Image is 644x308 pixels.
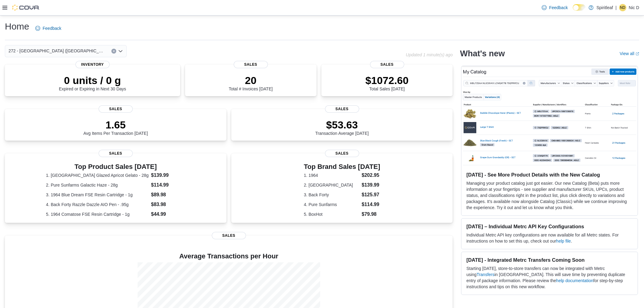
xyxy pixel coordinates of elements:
[151,201,185,208] dd: $83.98
[466,257,633,263] h3: [DATE] - Integrated Metrc Transfers Coming Soon
[46,192,149,198] dt: 3. 1964 Blue Dream FSE Resin Cartridge - 1g
[43,25,61,31] span: Feedback
[46,182,149,188] dt: 2. Pure Sunfarms Galactic Haze - 28g
[466,223,633,229] h3: [DATE] – Individual Metrc API Key Configurations
[304,163,380,170] h3: Top Brand Sales [DATE]
[151,172,185,179] dd: $139.99
[573,4,586,11] input: Dark Mode
[466,172,633,178] h3: [DATE] - See More Product Details with the New Catalog
[212,232,246,239] span: Sales
[366,74,409,91] div: Total Sales [DATE]
[151,181,185,189] dd: $114.99
[46,211,149,217] dt: 5. 1964 Comatose FSE Resin Cartridge - 1g
[466,265,633,290] p: Starting [DATE], store-to-store transfers can now be integrated with Metrc using in [GEOGRAPHIC_D...
[151,191,185,198] dd: $89.98
[10,253,448,260] h4: Average Transactions per Hour
[325,105,359,113] span: Sales
[304,182,359,188] dt: 2. [GEOGRAPHIC_DATA]
[304,172,359,178] dt: 1. 1964
[59,74,126,86] p: 0 units / 0 g
[556,278,593,283] a: help documentation
[366,74,409,86] p: $1072.60
[466,180,633,211] p: Managing your product catalog just got easier. Our new Catalog (Beta) puts more information at yo...
[229,74,272,86] p: 20
[573,11,573,11] span: Dark Mode
[370,61,404,68] span: Sales
[620,51,639,56] a: View allExternal link
[325,150,359,157] span: Sales
[151,211,185,218] dd: $44.99
[99,105,133,113] span: Sales
[615,4,617,11] p: |
[118,49,123,54] button: Open list of options
[477,272,495,277] a: Transfers
[111,49,116,54] button: Clear input
[9,47,105,54] span: 272 - [GEOGRAPHIC_DATA] ([GEOGRAPHIC_DATA])
[83,119,148,136] div: Avg Items Per Transaction [DATE]
[46,163,185,170] h3: Top Product Sales [DATE]
[99,150,133,157] span: Sales
[549,5,568,11] span: Feedback
[59,74,126,91] div: Expired or Expiring in Next 30 Days
[597,4,613,11] p: Spiritleaf
[460,49,505,58] h2: What's new
[466,232,633,244] p: Individual Metrc API key configurations are now available for all Metrc states. For instructions ...
[46,172,149,178] dt: 1. [GEOGRAPHIC_DATA] Glazed Apricot Gelato - 28g
[362,191,380,198] dd: $125.97
[539,2,570,14] a: Feedback
[304,192,359,198] dt: 3. Back Forty
[556,239,571,243] a: help file
[406,52,453,57] p: Updated 1 minute(s) ago
[75,61,110,68] span: Inventory
[304,201,359,208] dt: 4. Pure Sunfarms
[362,172,380,179] dd: $202.95
[5,20,29,33] h1: Home
[315,119,369,131] p: $53.63
[12,5,40,11] img: Cova
[315,119,369,136] div: Transaction Average [DATE]
[362,201,380,208] dd: $114.99
[635,52,639,56] svg: External link
[362,181,380,189] dd: $139.99
[33,22,64,34] a: Feedback
[362,211,380,218] dd: $79.98
[229,74,272,91] div: Total # Invoices [DATE]
[304,211,359,217] dt: 5. BoxHot
[46,201,149,208] dt: 4. Back Forty Razzle Dazzle AIO Pen - .95g
[83,119,148,131] p: 1.65
[629,4,639,11] p: Nic D
[620,4,625,11] span: ND
[234,61,268,68] span: Sales
[619,4,626,11] div: Nic D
